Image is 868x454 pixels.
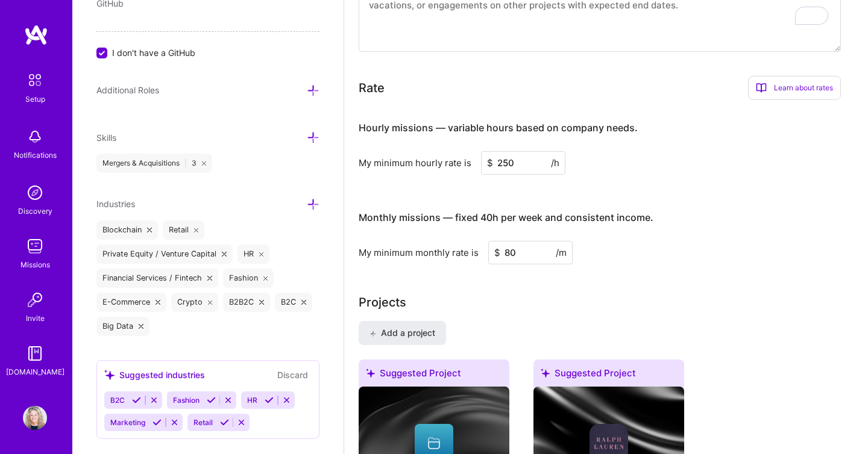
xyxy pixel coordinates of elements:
i: icon SuggestedTeams [366,368,375,378]
i: Accept [132,396,141,405]
div: E-Commerce [96,293,166,312]
input: XXX [488,241,573,264]
div: Add projects you've worked on [359,293,406,311]
span: B2C [110,396,125,405]
div: Suggested industries [104,368,205,381]
span: Industries [96,199,135,209]
img: bell [23,125,47,149]
img: discovery [23,181,47,205]
img: guide book [23,341,47,365]
span: | [184,158,187,168]
i: icon Close [202,161,206,166]
span: Add a project [370,327,435,339]
i: icon SuggestedTeams [104,370,115,380]
button: Add a project [359,321,446,345]
i: Accept [153,418,162,427]
div: Projects [359,293,406,311]
span: Skills [96,132,116,143]
img: User Avatar [23,406,47,430]
i: Reject [224,396,233,405]
i: icon SuggestedTeams [541,368,550,378]
a: User Avatar [20,406,50,430]
i: icon Close [207,276,212,281]
i: Reject [237,418,246,427]
div: Learn about rates [748,76,841,100]
div: [DOMAIN_NAME] [6,365,64,378]
div: Mergers & Acquisitions 3 [96,154,212,173]
i: Reject [149,396,159,405]
i: Reject [170,418,179,427]
span: /m [556,246,567,259]
i: icon Close [222,252,227,257]
i: icon Close [147,228,152,232]
div: Discovery [18,205,52,217]
i: Accept [207,396,216,405]
div: Suggested Project [359,359,509,391]
img: Invite [23,288,47,312]
div: Crypto [171,293,219,312]
div: Fashion [223,269,274,288]
button: Discard [274,368,312,382]
h4: Hourly missions — variable hours based on company needs. [359,122,638,134]
span: $ [494,246,500,259]
span: Marketing [110,418,145,427]
div: Rate [359,79,385,97]
div: B2B2C [223,293,270,312]
i: Reject [282,396,291,405]
img: teamwork [23,234,47,258]
span: $ [487,157,493,169]
img: setup [22,67,48,93]
div: Retail [163,220,205,240]
img: logo [24,24,48,46]
input: XXX [481,151,565,175]
i: icon Close [139,324,143,329]
div: Invite [26,312,45,325]
div: Notifications [14,149,57,161]
span: HR [247,396,257,405]
i: icon Close [208,300,213,305]
div: Missions [20,258,50,271]
div: Big Data [96,317,149,336]
i: icon Close [194,228,199,232]
i: icon Close [301,300,306,305]
i: icon Close [156,300,160,305]
i: Accept [265,396,274,405]
i: icon Close [259,300,264,305]
i: Accept [220,418,229,427]
div: Setup [25,93,45,105]
h4: Monthly missions — fixed 40h per week and consistent income. [359,212,653,223]
span: Additional Roles [96,85,159,95]
div: Financial Services / Fintech [96,269,218,288]
div: B2C [275,293,312,312]
i: icon PlusBlack [370,331,376,337]
i: icon Close [259,252,264,257]
div: Suggested Project [533,359,684,391]
span: /h [551,157,559,169]
div: Blockchain [96,220,158,240]
div: My minimum monthly rate is [359,246,479,259]
i: icon BookOpen [756,82,767,93]
div: Private Equity / Venture Capital [96,244,233,264]
span: Retail [193,418,213,427]
span: Fashion [173,396,200,405]
span: I don't have a GitHub [112,46,195,59]
div: HR [237,244,270,264]
div: My minimum hourly rate is [359,157,471,169]
i: icon Close [263,276,268,281]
